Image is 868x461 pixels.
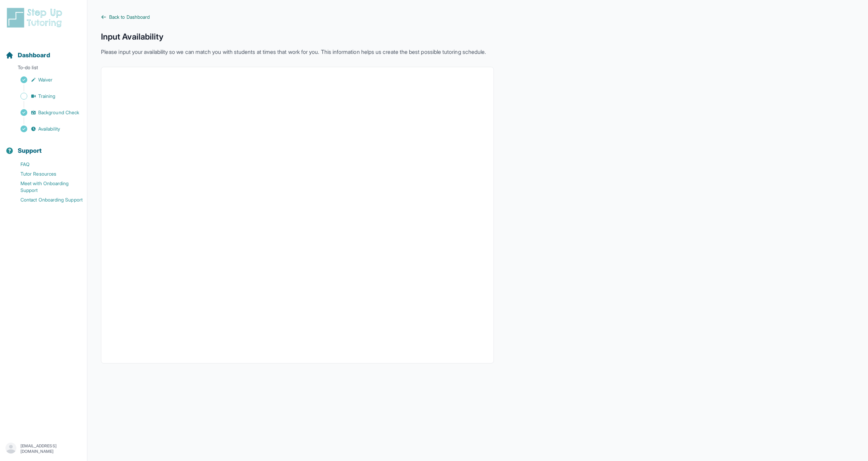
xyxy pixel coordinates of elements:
span: Background Check [38,109,79,116]
span: Availability [38,125,60,132]
p: To-do list [3,64,84,74]
a: Contact Onboarding Support [5,195,87,205]
span: Waiver [38,76,53,83]
span: Training [38,93,56,100]
a: Back to Dashboard [101,14,494,20]
a: Training [5,91,87,101]
span: Dashboard [18,50,50,60]
button: Support [3,135,84,158]
img: logo [5,7,66,29]
a: Background Check [5,108,87,117]
span: Back to Dashboard [109,14,150,20]
p: [EMAIL_ADDRESS][DOMAIN_NAME] [20,443,82,454]
a: FAQ [5,160,87,169]
p: Please input your availability so we can match you with students at times that work for you. This... [101,48,494,56]
button: Dashboard [3,40,84,63]
a: Availability [5,124,87,134]
a: Dashboard [5,50,50,60]
a: Tutor Resources [5,169,87,179]
span: Support [18,146,42,155]
iframe: Availability [109,75,485,355]
a: Meet with Onboarding Support [5,179,87,195]
button: [EMAIL_ADDRESS][DOMAIN_NAME] [5,443,82,455]
h1: Input Availability [101,31,494,42]
a: Waiver [5,75,87,85]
